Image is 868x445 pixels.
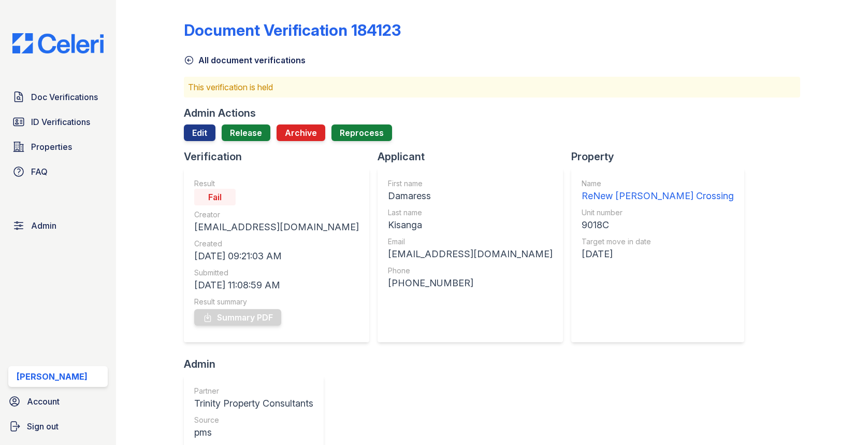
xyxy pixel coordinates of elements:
[4,416,112,437] a: Sign out
[194,386,313,396] div: Partner
[194,278,359,293] div: [DATE] 11:08:59 AM
[8,215,108,236] a: Admin
[31,219,56,232] span: Admin
[31,116,90,128] span: ID Verifications
[582,218,734,232] div: 9018C
[194,425,313,440] div: pms
[194,268,359,278] div: Submitted
[8,87,108,107] a: Doc Verifications
[582,178,734,203] a: Name ReNew [PERSON_NAME] Crossing
[194,249,359,263] div: [DATE] 09:21:03 AM
[31,141,72,153] span: Properties
[571,149,753,164] div: Property
[194,239,359,249] div: Created
[194,189,236,205] div: Fail
[277,124,325,141] button: Archive
[31,91,98,103] span: Doc Verifications
[582,178,734,189] div: Name
[582,247,734,261] div: [DATE]
[194,220,359,234] div: [EMAIL_ADDRESS][DOMAIN_NAME]
[4,33,112,53] img: CE_Logo_Blue-a8612792a0a2168367f1c8372b55b34899dd931a85d93a1a3d3e32e68fde9ad4.png
[388,237,553,247] div: Email
[194,210,359,220] div: Creator
[184,124,215,141] a: Edit
[27,395,60,408] span: Account
[184,21,401,39] div: Document Verification 184123
[331,124,392,141] button: Reprocess
[31,165,48,178] span: FAQ
[388,276,553,290] div: [PHONE_NUMBER]
[8,161,108,182] a: FAQ
[8,112,108,132] a: ID Verifications
[8,136,108,157] a: Properties
[194,178,359,189] div: Result
[582,207,734,218] div: Unit number
[194,396,313,411] div: Trinity Property Consultants
[184,357,332,371] div: Admin
[194,297,359,307] div: Result summary
[388,247,553,261] div: [EMAIL_ADDRESS][DOMAIN_NAME]
[388,189,553,203] div: Damaress
[388,266,553,276] div: Phone
[194,415,313,425] div: Source
[184,54,306,66] a: All document verifications
[388,218,553,232] div: Kisanga
[222,124,270,141] a: Release
[388,207,553,218] div: Last name
[4,391,112,412] a: Account
[184,106,256,120] div: Admin Actions
[188,81,796,93] p: This verification is held
[27,420,59,433] span: Sign out
[184,149,378,164] div: Verification
[378,149,571,164] div: Applicant
[17,370,88,383] div: [PERSON_NAME]
[582,189,734,203] div: ReNew [PERSON_NAME] Crossing
[388,178,553,189] div: First name
[582,237,734,247] div: Target move in date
